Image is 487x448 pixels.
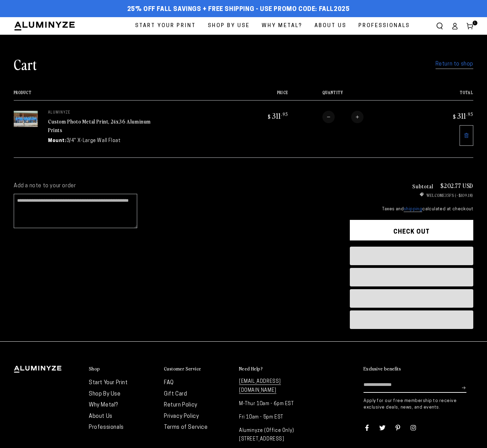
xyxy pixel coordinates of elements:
[358,21,410,31] span: Professionals
[135,21,196,31] span: Start Your Print
[89,414,112,419] a: About Us
[268,113,271,120] span: $
[460,125,473,146] a: Remove 24"x36" Rectangle White Glossy Aluminyzed Photo
[462,377,466,398] button: Subscribe
[48,117,151,134] a: Custom Photo Metal Print, 24x36 Aluminum Prints
[262,21,302,31] span: Why Metal?
[164,425,208,430] a: Terms of Service
[364,366,473,372] summary: Exclusive benefits
[239,366,263,372] h2: Need Help?
[89,366,157,372] summary: Shop
[440,182,473,189] p: $202.77 USD
[350,220,473,240] button: Check out
[164,366,201,372] h2: Customer Service
[257,17,308,35] a: Why Metal?
[350,192,473,198] ul: Discount
[127,6,350,13] span: 25% off FALL Savings + Free Shipping - Use Promo Code: FALL2025
[353,17,415,35] a: Professionals
[452,111,473,120] bdi: 311
[281,111,288,117] sup: .95
[335,111,351,123] input: Quantity for Custom Photo Metal Print, 24x36 Aluminum Prints
[48,137,67,144] dt: Mount:
[14,21,75,31] img: Aluminyze
[14,55,37,73] h1: Cart
[164,414,199,419] a: Privacy Policy
[364,366,401,372] h2: Exclusive benefits
[234,90,288,100] th: Price
[89,380,128,386] a: Start Your Print
[364,398,473,410] p: Apply for our free membership to receive exclusive deals, news, and events.
[14,90,234,100] th: Product
[164,391,187,397] a: Gift Card
[203,17,255,35] a: Shop By Use
[239,400,307,408] p: M-Thur 10am - 6pm EST
[164,366,232,372] summary: Customer Service
[314,21,346,31] span: About Us
[466,111,473,117] sup: .95
[130,17,201,35] a: Start Your Print
[89,425,124,430] a: Professionals
[208,21,250,31] span: Shop By Use
[67,137,121,144] dd: 3/4" X-Large Wall Float
[89,366,100,372] h2: Shop
[453,113,456,120] span: $
[239,379,281,393] a: [EMAIL_ADDRESS][DOMAIN_NAME]
[350,192,473,198] li: WELCOME35FS (–$109.18)
[239,426,307,444] p: Aluminyze (Office Only) [STREET_ADDRESS]
[419,90,473,100] th: Total
[288,90,419,100] th: Quantity
[267,111,288,120] bdi: 311
[350,206,473,213] small: Taxes and calculated at checkout
[164,380,174,386] a: FAQ
[474,21,476,25] span: 1
[14,111,38,127] img: 24"x36" Rectangle White Glossy Aluminyzed Photo
[239,413,307,422] p: Fri 10am - 5pm EST
[89,402,118,408] a: Why Metal?
[14,182,336,190] label: Add a note to your order
[436,59,473,69] a: Return to shop
[432,19,447,34] summary: Search our site
[48,111,151,115] p: Aluminyze
[309,17,352,35] a: About Us
[89,391,121,397] a: Shop By Use
[404,207,422,212] a: shipping
[239,366,307,372] summary: Need Help?
[164,402,198,408] a: Return Policy
[412,183,433,189] h3: Subtotal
